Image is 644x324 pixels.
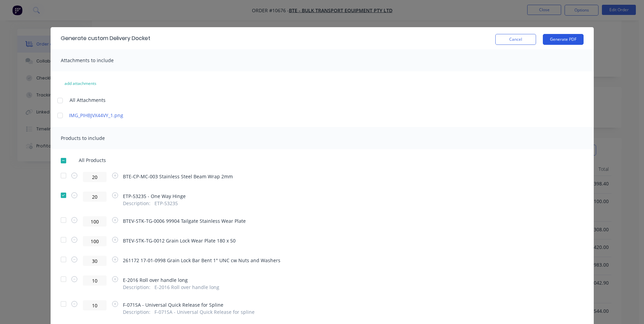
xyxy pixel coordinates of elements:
[123,301,255,308] span: F-071SA - Universal Quick Release for Spline
[57,78,104,89] button: add attachments
[69,112,188,119] a: IMG_PIHBJVX44VY_1.png
[123,173,233,180] span: BTE-CP-MC-003 Stainless Steel Beam Wrap 2mm
[154,200,178,207] span: ETP-53235
[61,57,114,64] span: Attachments to include
[123,200,150,207] span: Description :
[123,308,150,316] span: Description :
[154,284,219,291] span: E-2016 Roll over handle long
[123,276,220,284] span: E-2016 Roll over handle long
[61,135,105,141] span: Products to include
[543,34,584,45] button: Generate PDF
[70,96,106,104] span: All Attachments
[123,237,236,244] span: BTEV-STK-TG-0012 Grain Lock Wear Plate 180 x 50
[123,193,186,200] span: ETP-53235 - One Way Hinge
[79,157,110,164] span: All Products
[495,34,536,45] button: Cancel
[123,257,280,264] span: 261172 17-01-0998 Grain Lock Bar Bent 1" UNC cw Nuts and Washers
[61,34,150,42] div: Generate custom Delivery Docket
[123,217,246,224] span: BTEV-STK-TG-0006 99904 Tailgate Stainless Wear Plate
[123,284,150,291] span: Description :
[154,308,255,316] span: F-071SA - Universal Quick Release for spline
